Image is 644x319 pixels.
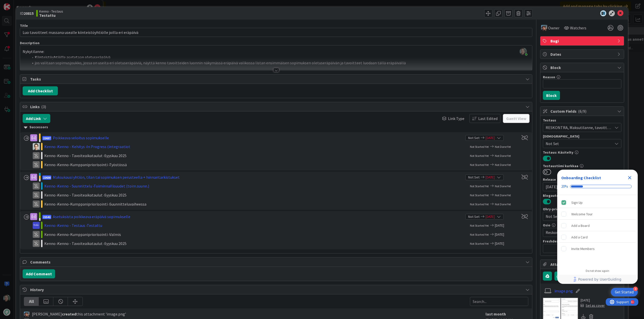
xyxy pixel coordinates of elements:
[543,178,621,181] div: Release
[548,25,559,31] span: Owner
[30,259,523,265] span: Comments
[42,175,51,180] span: 22638
[470,193,489,197] span: Not Started Yet
[543,223,621,227] div: Osio
[626,174,634,182] div: Close Checklist
[559,232,636,243] div: Add a Card is incomplete.
[561,184,568,189] div: 20%
[571,223,590,229] div: Add a Board
[557,275,638,284] div: Footer
[44,240,175,246] div: Kenno › Kenno - Tavoiteaikataulut › Syyskuu 2025
[561,175,601,181] div: Onboarding Checklist
[543,75,555,79] label: Reason
[23,269,55,278] button: Add Comment
[24,124,528,130] div: Successors
[20,23,28,28] label: Title
[30,104,523,110] span: Links
[571,246,595,252] div: Invite Members
[550,261,615,267] span: Attachments
[559,220,636,231] div: Add a Board is incomplete.
[44,183,175,189] div: Kenno › Kenno - Suunnittelu › Toiminnallisuudet (toim.suunn.)
[543,239,621,243] div: Freshdesk tikettilinkki
[29,54,530,60] li: Kiinteistöyhtiölle asetetaan oletuseräpäivä
[44,201,175,207] div: Kenno › Kenno-Kumppanipriorisointi › Suunnitteluvaiheessa
[611,288,638,296] div: Open Get Started checklist, remaining modules: 4
[478,115,498,121] span: Last Edited
[586,269,609,273] div: Do not show again
[470,184,489,188] span: Not Started Yet
[30,76,523,82] span: Tasks
[541,25,547,31] img: PP
[11,1,23,7] span: Support
[470,224,489,227] span: Not Started Yet
[20,10,34,16] span: ID
[554,288,573,294] a: image.png
[53,135,109,141] div: Poikkeava veloitus sopimukselle
[550,65,615,71] span: Block
[44,162,175,168] div: Kenno › Kenno-Kumppanipriorisointi › Työstössä
[495,241,517,246] span: [DATE]
[571,211,593,217] div: Welcome Tour
[543,207,621,211] div: Ohry-prio
[24,311,29,317] img: PP
[53,174,180,180] div: Maksukausi yhtiön, tilan tai sopimuksen perusteella + hinnantarkistukset
[42,215,51,219] span: 21541
[503,114,530,123] button: Gantt View
[468,214,479,219] span: Not Set
[495,184,511,188] span: Not Done Yet
[495,145,511,149] span: Not Done Yet
[486,175,495,180] span: [DATE]
[39,9,63,13] span: Kenno - Testaus
[543,91,560,100] button: Block
[550,108,615,114] span: Custom Fields
[23,114,50,123] button: Add Link
[470,145,489,149] span: Not Started Yet
[44,192,175,198] div: Kenno › Kenno - Tavoiteaikataulut › Syyskuu 2025
[571,234,588,240] div: Add a Card
[448,115,464,121] span: Link Type
[24,297,39,306] div: All
[546,213,610,220] span: Not Set
[546,229,613,235] span: Reskontra
[578,109,586,114] span: ( 6/9 )
[520,48,527,55] img: 9FT6bpt8UMbYhJGmIPakgg7ttfXI8ltD.jpg
[44,153,175,159] div: Kenno › Kenno - Tavoiteaikataulut › Syyskuu 2025
[559,209,636,220] div: Welcome Tour is incomplete.
[25,2,28,6] div: 9+
[546,184,613,190] span: [DATE]
[30,287,523,293] span: History
[44,231,175,237] div: Kenno › Kenno-Kumppanipriorisointi › Valmis
[23,49,530,54] p: Nykytilanne:
[561,184,634,189] div: Checklist progress: 20%
[44,144,175,150] div: Kenno › Kenno - Kehitys › In Progress (integraatiot
[550,38,615,44] span: Bugi
[543,118,621,122] div: Testaus
[543,135,621,138] div: [DEMOGRAPHIC_DATA]
[559,197,636,208] div: Sign Up is complete.
[578,276,621,282] span: Powered by UserGuiding
[543,194,621,197] div: Blogautettu
[468,135,479,141] span: Not Set
[470,154,489,158] span: Not Started Yet
[543,151,621,154] div: Testaus: Käsitelty
[62,311,76,316] b: created
[23,86,58,95] button: Add Checklist
[486,311,506,316] b: last month
[42,136,51,140] span: 22637
[557,195,638,266] div: Checklist items
[486,214,495,219] span: [DATE]
[33,143,40,150] img: TT
[559,243,636,254] div: Invite Members is incomplete.
[470,242,489,245] span: Not Started Yet
[33,222,40,229] img: RS
[546,124,613,131] span: RESKONTRA, Maksutilanne, tavoitteet, mm
[495,193,511,197] span: Not Done Yet
[560,275,635,284] a: Powered by UserGuiding
[615,290,634,295] div: Get Started
[581,298,605,303] div: [DATE]
[495,163,511,167] span: Not Done Yet
[44,222,175,228] div: Kenno › Kenno - Testaus › Testattu
[633,287,638,291] div: 4
[24,11,34,16] b: 20815
[570,25,586,31] span: Watchers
